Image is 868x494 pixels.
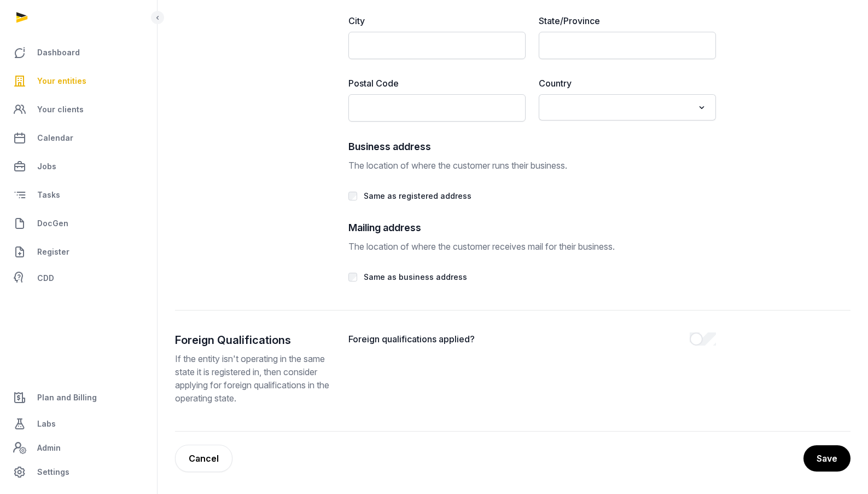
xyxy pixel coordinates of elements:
[37,272,54,285] span: CDD
[37,160,56,173] span: Jobs
[9,182,148,208] a: Tasks
[37,46,80,59] span: Dashboard
[37,441,61,455] span: Admin
[9,411,148,437] a: Labs
[9,459,148,485] a: Settings
[37,466,69,479] span: Settings
[9,210,148,237] a: DocGen
[37,391,97,404] span: Plan and Billing
[175,352,331,405] p: If the entity isn't operating in the same state it is registered in, then consider applying for f...
[37,188,60,202] span: Tasks
[37,131,73,145] span: Calendar
[348,240,716,253] p: The location of where the customer receives mail for their business.
[803,445,850,472] button: Save
[348,139,716,154] h2: Business address
[348,332,690,346] span: Foreign qualifications applied?
[175,445,232,472] a: Cancel
[364,272,467,282] label: Same as business address
[545,100,694,115] input: Search for option
[37,103,84,116] span: Your clients
[544,97,710,117] div: Search for option
[9,437,148,459] a: Admin
[348,14,526,27] label: City
[37,217,68,230] span: DocGen
[37,417,56,430] span: Labs
[175,332,331,348] h2: Foreign Qualifications
[348,159,716,172] p: The location of where the customer runs their business.
[37,74,86,88] span: Your entities
[9,39,148,66] a: Dashboard
[9,68,148,94] a: Your entities
[9,125,148,151] a: Calendar
[364,191,471,200] label: Same as registered address
[37,245,69,259] span: Register
[348,77,526,90] label: Postal Code
[539,14,716,27] label: State/Province
[9,96,148,123] a: Your clients
[348,220,716,235] h2: Mailing address
[9,239,148,265] a: Register
[9,153,148,180] a: Jobs
[539,77,716,90] label: Country
[9,384,148,411] a: Plan and Billing
[9,267,148,289] a: CDD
